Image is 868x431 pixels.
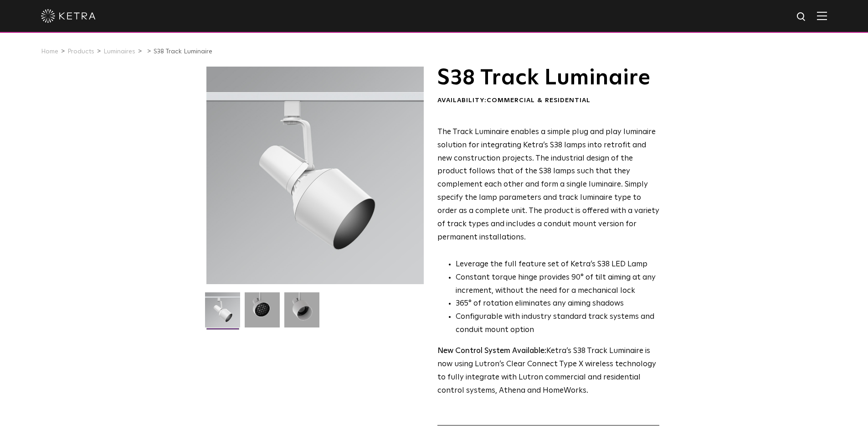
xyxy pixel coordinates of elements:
[456,297,659,311] li: 365° of rotation eliminates any aiming shadows
[67,48,94,55] a: Products
[103,48,135,55] a: Luminaires
[437,67,659,89] h1: S38 Track Luminaire
[796,11,807,23] img: search icon
[41,9,96,23] img: ketra-logo-2019-white
[437,128,659,241] span: The Track Luminaire enables a simple plug and play luminaire solution for integrating Ketra’s S38...
[154,48,212,55] a: S38 Track Luminaire
[437,96,659,105] div: Availability:
[284,292,319,334] img: 9e3d97bd0cf938513d6e
[487,97,591,104] span: Commercial & Residential
[456,258,659,271] li: Leverage the full feature set of Ketra’s S38 LED Lamp
[456,311,659,337] li: Configurable with industry standard track systems and conduit mount option
[456,271,659,298] li: Constant torque hinge provides 90° of tilt aiming at any increment, without the need for a mechan...
[41,48,58,55] a: Home
[437,347,546,355] strong: New Control System Available:
[205,292,240,334] img: S38-Track-Luminaire-2021-Web-Square
[245,292,280,334] img: 3b1b0dc7630e9da69e6b
[817,11,827,20] img: Hamburger%20Nav.svg
[437,345,659,398] p: Ketra’s S38 Track Luminaire is now using Lutron’s Clear Connect Type X wireless technology to ful...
